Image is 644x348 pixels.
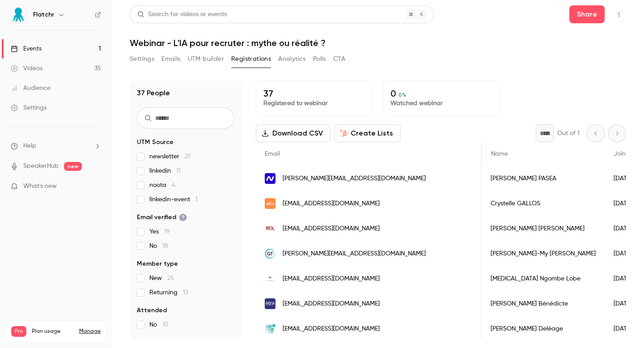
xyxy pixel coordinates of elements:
iframe: Noticeable Trigger [90,182,101,191]
span: [EMAIL_ADDRESS][DOMAIN_NAME] [283,274,380,284]
span: linkedin-event [149,195,198,204]
span: Returning [149,288,188,297]
button: UTM builder [188,52,224,66]
span: Email [265,151,280,157]
span: Attended [137,306,167,315]
button: Share [569,5,605,23]
span: 1 [195,196,198,203]
p: 0 [390,88,491,99]
span: Join date [614,151,641,157]
span: new [64,162,82,171]
h6: Flatchr [33,10,54,19]
span: 37 [162,322,169,328]
img: istp-france.com [265,298,275,309]
span: [EMAIL_ADDRESS][DOMAIN_NAME] [283,199,380,208]
div: Crystelle GALLOS [482,191,605,216]
span: 25 [167,275,174,281]
p: Registered to webinar [263,99,364,108]
span: New [149,274,174,283]
span: noota [149,181,175,190]
span: [PERSON_NAME][EMAIL_ADDRESS][DOMAIN_NAME] [283,249,426,259]
img: Flatchr [11,8,25,22]
img: gutenberg-technology.com [265,248,275,259]
span: 18 [162,243,168,249]
span: Help [23,141,36,151]
div: Search for videos or events [137,10,227,19]
button: Create Lists [334,124,401,142]
div: Events [11,44,42,53]
div: [PERSON_NAME]-My [PERSON_NAME] [482,241,605,266]
img: bonsauveuralby.fr [265,323,275,334]
span: Pro [11,326,26,337]
div: [MEDICAL_DATA] Ngombe Lobe [482,266,605,291]
span: What's new [23,182,57,191]
button: Registrations [231,52,271,66]
span: Name [491,151,508,157]
img: konecta.com [265,173,275,184]
span: [EMAIL_ADDRESS][DOMAIN_NAME] [283,224,380,233]
span: UTM Source [137,138,174,147]
span: 12 [183,289,188,296]
span: Yes [149,227,170,236]
div: Videos [11,64,42,73]
span: Plan usage [32,328,74,335]
div: Settings [11,103,47,112]
h1: 37 People [137,88,170,98]
div: [PERSON_NAME] [PERSON_NAME] [482,216,605,241]
span: 19 [164,229,170,235]
li: help-dropdown-opener [11,141,101,151]
span: linkedin [149,166,181,175]
button: Settings [130,52,154,66]
span: 11 [176,168,181,174]
a: SpeakerHub [23,161,59,171]
div: Audience [11,84,51,93]
p: Watched webinar [390,99,491,108]
span: 0 % [398,92,407,98]
a: Manage [79,328,101,335]
div: [PERSON_NAME] PASEA [482,166,605,191]
button: Analytics [278,52,306,66]
span: [EMAIL_ADDRESS][DOMAIN_NAME] [283,324,380,334]
span: 4 [172,182,175,188]
img: bdl-experts.com [265,223,275,234]
span: No [149,242,168,250]
div: [PERSON_NAME] Deléage [482,316,605,341]
button: Download CSV [256,124,330,142]
button: CTA [333,52,345,66]
span: newsletter [149,152,190,161]
span: Email verified [137,213,187,222]
img: extia.fr [265,198,275,209]
span: No [149,320,169,329]
span: [PERSON_NAME][EMAIL_ADDRESS][DOMAIN_NAME] [283,174,426,183]
span: [EMAIL_ADDRESS][DOMAIN_NAME] [283,299,380,309]
button: Polls [313,52,326,66]
div: [PERSON_NAME] Bénédicte [482,291,605,316]
span: 21 [185,153,190,160]
span: Views [137,338,154,347]
button: Emails [161,52,180,66]
p: Out of 1 [557,129,580,138]
span: Member type [137,259,178,268]
h1: Webinar - L'IA pour recruter : mythe ou réalité ? [130,38,626,48]
p: 37 [263,88,364,99]
img: garance.com [265,273,275,284]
